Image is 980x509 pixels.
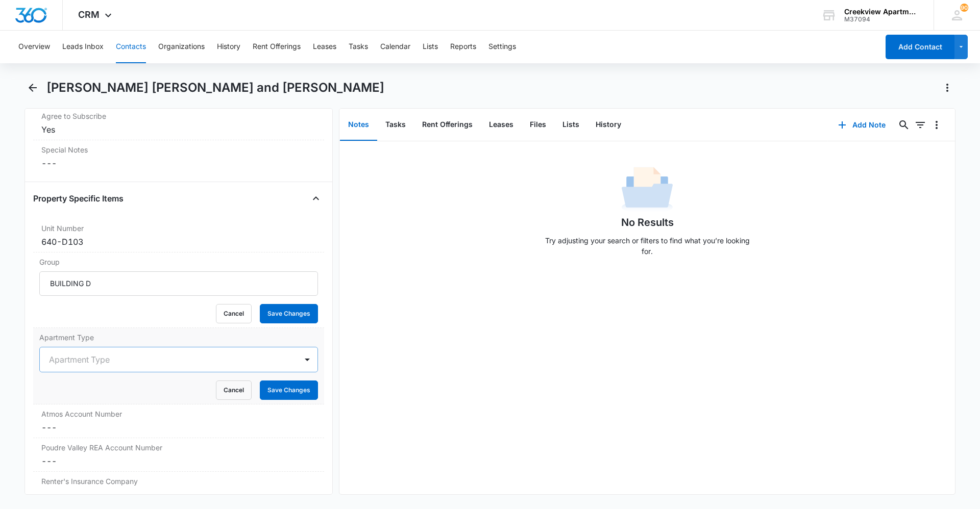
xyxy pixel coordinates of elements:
[116,31,146,63] button: Contacts
[886,35,954,59] button: Add Contact
[33,107,324,140] div: Agree to SubscribeYes
[522,109,554,141] button: Files
[313,31,336,63] button: Leases
[349,31,368,63] button: Tasks
[158,31,205,63] button: Organizations
[828,113,896,137] button: Add Note
[24,80,40,96] button: Back
[621,215,674,230] h1: No Results
[481,109,522,141] button: Leases
[33,472,324,505] div: Renter's Insurance Company---
[41,442,316,453] label: Poudre Valley REA Account Number
[41,455,316,467] dd: ---
[41,223,316,234] label: Unit Number
[939,80,955,96] button: Actions
[78,9,100,20] span: CRM
[41,157,316,169] dd: ---
[41,409,316,419] label: Atmos Account Number
[450,31,476,63] button: Reports
[33,404,324,438] div: Atmos Account Number---
[587,109,629,141] button: History
[844,8,919,16] div: account name
[912,117,928,133] button: Filters
[340,109,377,141] button: Notes
[960,4,968,12] span: 90
[960,4,968,12] div: notifications count
[253,31,301,63] button: Rent Offerings
[33,140,324,173] div: Special Notes---
[41,236,316,248] div: 640-D103
[488,31,516,63] button: Settings
[260,380,318,400] button: Save Changes
[260,304,318,323] button: Save Changes
[41,421,316,434] dd: ---
[39,332,318,343] label: Apartment Type
[41,476,316,487] label: Renter's Insurance Company
[928,117,945,133] button: Overflow Menu
[380,31,410,63] button: Calendar
[622,164,673,215] img: No Data
[62,31,104,63] button: Leads Inbox
[33,438,324,472] div: Poudre Valley REA Account Number---
[423,31,438,63] button: Lists
[41,144,316,155] label: Special Notes
[46,80,384,95] h1: [PERSON_NAME] [PERSON_NAME] and [PERSON_NAME]
[41,489,316,501] dd: ---
[308,190,324,207] button: Close
[39,271,318,296] input: Group
[844,16,919,23] div: account id
[41,111,316,121] label: Agree to Subscribe
[33,219,324,252] div: Unit Number640-D103
[414,109,481,141] button: Rent Offerings
[33,192,124,205] h4: Property Specific Items
[217,31,240,63] button: History
[18,31,50,63] button: Overview
[216,304,252,323] button: Cancel
[896,117,912,133] button: Search...
[554,109,587,141] button: Lists
[39,257,318,267] label: Group
[41,123,316,136] div: Yes
[377,109,414,141] button: Tasks
[540,235,754,257] p: Try adjusting your search or filters to find what you’re looking for.
[216,380,252,400] button: Cancel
